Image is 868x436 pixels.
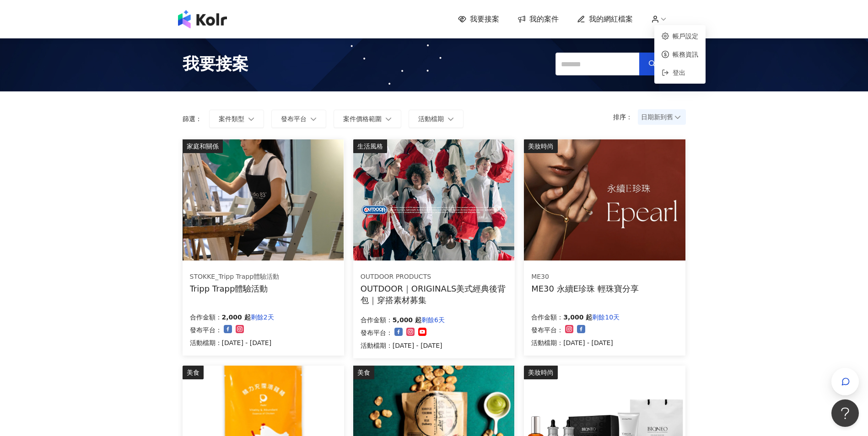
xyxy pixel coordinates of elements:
iframe: Help Scout Beacon - Open [831,399,859,427]
div: 家庭和關係 [183,139,223,153]
div: 美食 [183,366,204,379]
span: 我的網紅檔案 [589,14,633,24]
p: 活動檔期：[DATE] - [DATE] [361,340,445,351]
span: search [648,60,657,68]
img: 坐上tripp trapp、體驗專注繪畫創作 [183,139,344,261]
p: 剩餘6天 [421,314,445,325]
button: 案件價格範圍 [334,110,401,128]
p: 發布平台： [531,324,563,335]
img: logo [178,10,227,28]
p: 發布平台： [361,327,393,338]
p: 3,000 起 [563,312,592,323]
p: 篩選： [183,115,202,122]
button: 搜尋 [639,53,686,75]
p: 活動檔期：[DATE] - [DATE] [190,337,274,348]
div: ME30 永續E珍珠 輕珠寶分享 [531,283,639,294]
p: 2,000 起 [222,312,251,323]
button: 發布平台 [271,110,326,128]
span: 日期新到舊 [641,110,683,124]
p: 合作金額： [361,314,393,325]
a: 我要接案 [458,14,499,24]
span: 我要接案 [183,53,248,75]
p: 合作金額： [190,312,222,323]
span: 我的案件 [529,14,559,24]
p: 合作金額： [531,312,563,323]
span: 活動檔期 [418,115,444,122]
span: 登出 [673,69,685,76]
p: 發布平台： [190,324,222,335]
p: 剩餘2天 [251,312,274,323]
p: 剩餘10天 [592,312,620,323]
div: 美妝時尚 [524,139,558,153]
span: 案件價格範圍 [343,115,382,122]
img: 【OUTDOOR】ORIGINALS美式經典後背包M [353,139,514,261]
button: 案件類型 [209,110,264,128]
div: OUTDOOR｜ORIGINALS美式經典後背包｜穿搭素材募集 [361,283,507,306]
a: 帳戶設定 [673,32,698,40]
a: 我的案件 [518,14,559,24]
span: 我要接案 [470,14,499,24]
a: 我的網紅檔案 [577,14,633,24]
span: 發布平台 [281,115,307,122]
div: Tripp Trapp體驗活動 [190,283,280,294]
img: ME30 永續E珍珠 系列輕珠寶 [524,139,685,261]
div: STOKKE_Tripp Trapp體驗活動 [190,272,280,282]
a: 帳務資訊 [673,51,698,58]
button: 活動檔期 [409,110,464,128]
p: 排序： [613,113,638,121]
p: 5,000 起 [393,314,421,325]
div: 生活風格 [353,139,387,153]
div: ME30 [531,272,639,282]
div: 美妝時尚 [524,366,558,379]
div: 美食 [353,366,374,379]
p: 活動檔期：[DATE] - [DATE] [531,337,620,348]
span: 案件類型 [219,115,244,122]
div: OUTDOOR PRODUCTS [361,272,507,282]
